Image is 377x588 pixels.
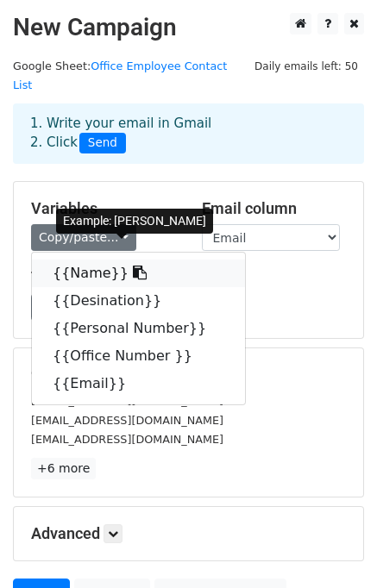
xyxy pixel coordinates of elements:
[32,342,245,370] a: {{Office Number }}
[291,505,377,588] iframe: Chat Widget
[31,199,176,218] h5: Variables
[56,209,213,234] div: Example: [PERSON_NAME]
[202,199,347,218] h5: Email column
[13,59,227,92] a: Office Employee Contact List
[32,370,245,397] a: {{Email}}
[31,433,223,446] small: [EMAIL_ADDRESS][DOMAIN_NAME]
[31,524,346,543] h5: Advanced
[31,224,136,251] a: Copy/paste...
[248,59,364,72] a: Daily emails left: 50
[79,133,126,153] span: Send
[17,114,360,153] div: 1. Write your email in Gmail 2. Click
[13,59,227,92] small: Google Sheet:
[32,260,245,287] a: {{Name}}
[31,458,96,479] a: +6 more
[31,414,223,427] small: [EMAIL_ADDRESS][DOMAIN_NAME]
[32,287,245,315] a: {{Desination}}
[13,13,364,42] h2: New Campaign
[32,315,245,342] a: {{Personal Number}}
[248,57,364,76] span: Daily emails left: 50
